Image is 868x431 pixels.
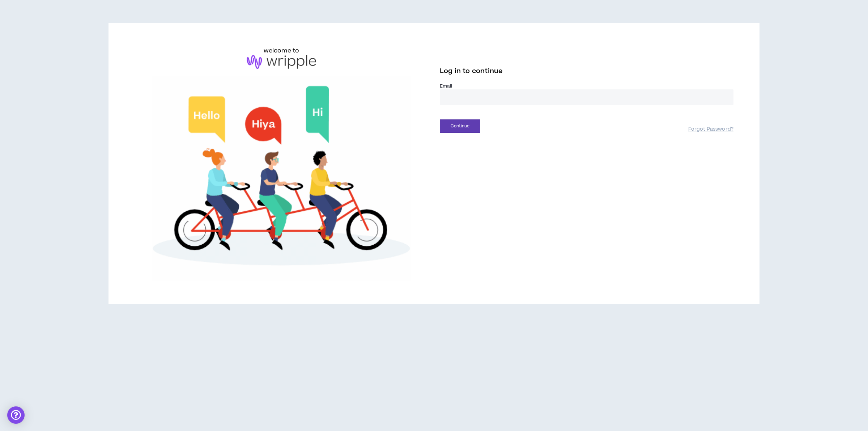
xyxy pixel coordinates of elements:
[440,83,733,89] label: Email
[440,67,503,76] span: Log in to continue
[440,119,480,133] button: Continue
[135,76,428,281] img: Welcome to Wripple
[247,55,316,69] img: logo-brand.png
[264,46,299,55] h6: welcome to
[7,406,25,424] div: Open Intercom Messenger
[688,126,733,133] a: Forgot Password?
